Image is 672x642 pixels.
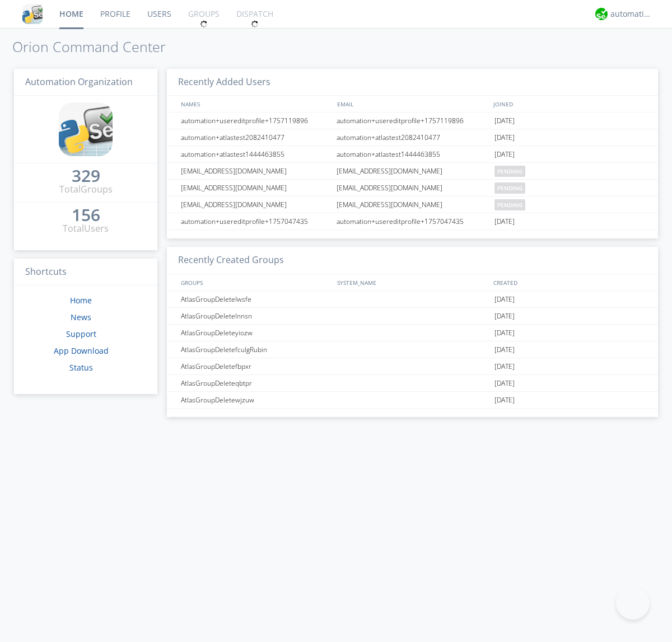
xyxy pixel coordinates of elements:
[70,295,92,306] a: Home
[494,358,515,375] span: [DATE]
[167,291,658,308] a: AtlasGroupDeletelwsfe[DATE]
[69,362,93,373] a: Status
[494,146,515,163] span: [DATE]
[178,341,333,358] div: AtlasGroupDeletefculgRubin
[334,196,492,213] div: [EMAIL_ADDRESS][DOMAIN_NAME]
[72,170,100,181] div: 329
[14,259,157,286] h3: Shortcuts
[494,325,515,341] span: [DATE]
[334,274,491,290] div: SYSTEM_NAME
[167,196,658,213] a: [EMAIL_ADDRESS][DOMAIN_NAME][EMAIL_ADDRESS][DOMAIN_NAME]pending
[491,96,647,112] div: JOINED
[167,341,658,358] a: AtlasGroupDeletefculgRubin[DATE]
[178,274,332,290] div: GROUPS
[167,247,658,274] h3: Recently Created Groups
[167,392,658,409] a: AtlasGroupDeletewjzuw[DATE]
[494,199,525,210] span: pending
[178,291,333,307] div: AtlasGroupDeletelwsfe
[334,129,492,146] div: automation+atlastest2082410477
[167,358,658,375] a: AtlasGroupDeletefbpxr[DATE]
[25,76,133,88] span: Automation Organization
[494,291,515,308] span: [DATE]
[167,213,658,230] a: automation+usereditprofile+1757047435automation+usereditprofile+1757047435[DATE]
[71,312,91,322] a: News
[200,20,208,28] img: spin.svg
[178,96,332,112] div: NAMES
[251,20,259,28] img: spin.svg
[167,375,658,392] a: AtlasGroupDeleteqbtpr[DATE]
[167,308,658,325] a: AtlasGroupDeletelnnsn[DATE]
[178,358,333,374] div: AtlasGroupDeletefbpxr
[491,274,647,290] div: CREATED
[167,129,658,146] a: automation+atlastest2082410477automation+atlastest2082410477[DATE]
[334,163,492,179] div: [EMAIL_ADDRESS][DOMAIN_NAME]
[178,213,333,229] div: automation+usereditprofile+1757047435
[178,392,333,408] div: AtlasGroupDeletewjzuw
[494,166,525,177] span: pending
[178,375,333,391] div: AtlasGroupDeleteqbtpr
[610,8,652,20] div: automation+atlas
[334,213,492,229] div: automation+usereditprofile+1757047435
[178,129,333,146] div: automation+atlastest2082410477
[59,102,113,156] img: cddb5a64eb264b2086981ab96f4c1ba7
[167,325,658,341] a: AtlasGroupDeleteyiozw[DATE]
[334,96,491,112] div: EMAIL
[616,586,650,620] iframe: Toggle Customer Support
[167,69,658,96] h3: Recently Added Users
[178,180,333,196] div: [EMAIL_ADDRESS][DOMAIN_NAME]
[72,209,100,221] div: 156
[494,182,525,194] span: pending
[59,183,113,196] div: Total Groups
[66,329,96,339] a: Support
[178,163,333,179] div: [EMAIL_ADDRESS][DOMAIN_NAME]
[178,325,333,341] div: AtlasGroupDeleteyiozw
[494,308,515,325] span: [DATE]
[72,170,100,183] a: 329
[54,345,109,356] a: App Download
[72,209,100,222] a: 156
[178,113,333,129] div: automation+usereditprofile+1757119896
[167,146,658,163] a: automation+atlastest1444463855automation+atlastest1444463855[DATE]
[178,196,333,213] div: [EMAIL_ADDRESS][DOMAIN_NAME]
[167,113,658,129] a: automation+usereditprofile+1757119896automation+usereditprofile+1757119896[DATE]
[334,146,492,162] div: automation+atlastest1444463855
[178,146,333,162] div: automation+atlastest1444463855
[334,113,492,129] div: automation+usereditprofile+1757119896
[167,180,658,196] a: [EMAIL_ADDRESS][DOMAIN_NAME][EMAIL_ADDRESS][DOMAIN_NAME]pending
[494,129,515,146] span: [DATE]
[494,113,515,129] span: [DATE]
[494,341,515,358] span: [DATE]
[63,222,109,235] div: Total Users
[22,4,43,24] img: cddb5a64eb264b2086981ab96f4c1ba7
[494,213,515,230] span: [DATE]
[167,163,658,180] a: [EMAIL_ADDRESS][DOMAIN_NAME][EMAIL_ADDRESS][DOMAIN_NAME]pending
[178,308,333,324] div: AtlasGroupDeletelnnsn
[595,8,608,20] img: d2d01cd9b4174d08988066c6d424eccd
[494,392,515,409] span: [DATE]
[494,375,515,392] span: [DATE]
[334,180,492,196] div: [EMAIL_ADDRESS][DOMAIN_NAME]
